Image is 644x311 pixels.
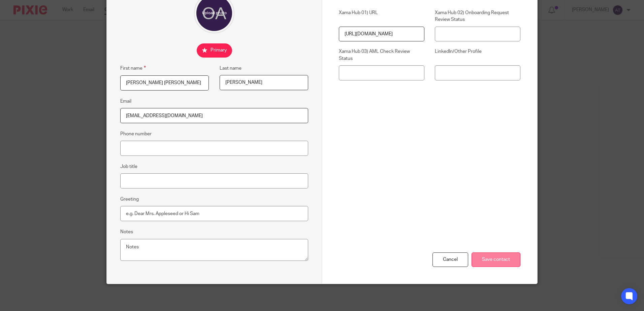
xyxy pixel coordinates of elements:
[120,131,152,137] label: Phone number
[120,229,133,235] label: Notes
[472,252,520,267] input: Save contact
[120,196,139,203] label: Greeting
[220,65,241,72] label: Last name
[432,252,468,267] div: Cancel
[435,9,520,23] label: Xama Hub 02) Onboarding Request Review Status
[339,48,424,62] label: Xama Hub 03) AML Check Review Status
[120,163,137,170] label: Job title
[435,48,520,62] label: LinkedIn/Other Profile
[339,9,424,23] label: Xama Hub 01) URL
[120,98,131,105] label: Email
[120,206,308,221] input: e.g. Dear Mrs. Appleseed or Hi Sam
[120,64,146,72] label: First name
